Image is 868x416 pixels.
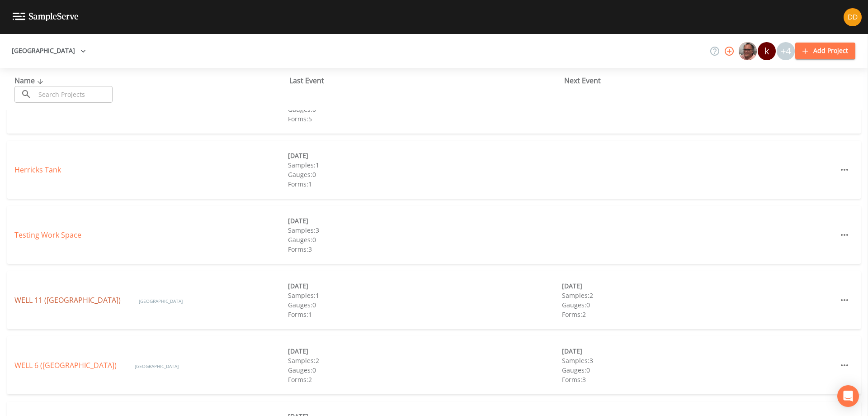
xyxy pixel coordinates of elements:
[139,298,183,304] span: [GEOGRAPHIC_DATA]
[837,385,859,407] div: Open Intercom Messenger
[562,375,835,384] div: Forms: 3
[288,225,561,235] div: Samples: 3
[14,165,61,175] a: Herricks Tank
[288,244,561,254] div: Forms: 3
[777,42,795,60] div: +4
[288,114,561,124] div: Forms: 5
[8,43,90,59] button: [GEOGRAPHIC_DATA]
[562,356,835,365] div: Samples: 3
[562,300,835,310] div: Gauges: 0
[14,76,46,86] span: Name
[562,346,835,356] div: [DATE]
[844,8,862,26] img: 7d98d358f95ebe5908e4de0cdde0c501
[288,235,561,244] div: Gauges: 0
[562,310,835,319] div: Forms: 2
[288,151,561,160] div: [DATE]
[14,360,117,370] a: WELL 6 ([GEOGRAPHIC_DATA])
[564,75,839,86] div: Next Event
[14,230,81,240] a: Testing Work Space
[288,310,561,319] div: Forms: 1
[795,43,855,59] button: Add Project
[14,295,121,305] a: WELL 11 ([GEOGRAPHIC_DATA])
[288,356,561,365] div: Samples: 2
[738,42,757,60] div: Mike Franklin
[289,75,564,86] div: Last Event
[288,179,561,189] div: Forms: 1
[288,375,561,384] div: Forms: 2
[288,170,561,179] div: Gauges: 0
[35,86,113,103] input: Search Projects
[739,42,757,60] img: e2d790fa78825a4bb76dcb6ab311d44c
[288,346,561,356] div: [DATE]
[562,281,835,291] div: [DATE]
[288,291,561,300] div: Samples: 1
[562,365,835,375] div: Gauges: 0
[288,216,561,225] div: [DATE]
[288,365,561,375] div: Gauges: 0
[135,363,179,369] span: [GEOGRAPHIC_DATA]
[288,300,561,310] div: Gauges: 0
[758,42,776,60] div: k
[562,291,835,300] div: Samples: 2
[13,13,79,21] img: logo
[757,42,776,60] div: keith@gcpwater.org
[288,281,561,291] div: [DATE]
[288,160,561,170] div: Samples: 1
